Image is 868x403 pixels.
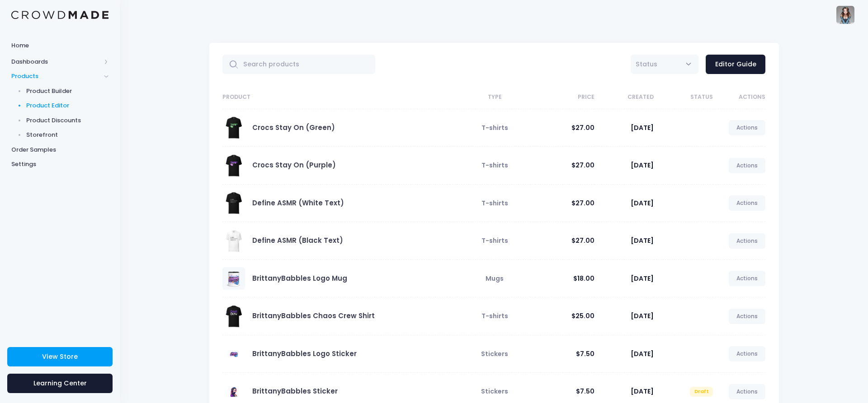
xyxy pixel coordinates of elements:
[450,86,535,109] th: Type: activate to sort column ascending
[836,6,854,24] img: User
[486,274,504,283] span: Mugs
[571,236,594,245] span: $27.00
[631,55,698,74] span: Status
[571,311,594,320] span: $25.00
[42,352,78,361] span: View Store
[26,130,109,139] span: Storefront
[631,387,654,396] span: [DATE]
[576,387,594,396] span: $7.50
[222,55,376,74] input: Search products
[252,311,375,320] a: BrittanyBabbles Chaos Crew Shirt
[252,123,335,132] a: Crocs Stay On (Green)
[7,374,113,393] a: Learning Center
[11,57,101,66] span: Dashboards
[654,86,713,109] th: Status: activate to sort column ascending
[631,349,654,358] span: [DATE]
[729,309,766,324] a: Actions
[33,379,87,388] span: Learning Center
[26,87,109,96] span: Product Builder
[481,236,508,245] span: T-shirts
[631,311,654,320] span: [DATE]
[631,161,654,170] span: [DATE]
[713,86,765,109] th: Actions: activate to sort column ascending
[11,41,108,50] span: Home
[594,86,654,109] th: Created: activate to sort column ascending
[252,160,336,170] a: Crocs Stay On (Purple)
[252,236,343,245] a: Define ASMR (Black Text)
[636,60,657,69] span: Status
[11,72,101,81] span: Products
[631,199,654,208] span: [DATE]
[481,349,508,358] span: Stickers
[481,387,508,396] span: Stickers
[481,311,508,320] span: T-shirts
[706,55,765,74] a: Editor Guide
[11,160,108,169] span: Settings
[222,86,450,109] th: Product: activate to sort column ascending
[573,274,594,283] span: $18.00
[576,349,594,358] span: $7.50
[631,274,654,283] span: [DATE]
[571,199,594,208] span: $27.00
[631,123,654,132] span: [DATE]
[729,195,766,211] a: Actions
[729,233,766,249] a: Actions
[571,161,594,170] span: $27.00
[252,386,338,396] a: BrittanyBabbles Sticker
[690,387,713,397] span: Draft
[631,236,654,245] span: [DATE]
[252,349,357,358] a: BrittanyBabbles Logo Sticker
[535,86,594,109] th: Price: activate to sort column ascending
[729,346,766,361] a: Actions
[252,273,347,283] a: BrittanyBabbles Logo Mug
[26,116,109,125] span: Product Discounts
[11,145,108,154] span: Order Samples
[7,347,113,366] a: View Store
[11,11,108,19] img: Logo
[729,158,766,173] a: Actions
[252,198,344,208] a: Define ASMR (White Text)
[729,271,766,286] a: Actions
[481,123,508,132] span: T-shirts
[729,120,766,135] a: Actions
[636,60,657,69] span: Status
[481,199,508,208] span: T-shirts
[571,123,594,132] span: $27.00
[729,384,766,399] a: Actions
[26,101,109,110] span: Product Editor
[481,161,508,170] span: T-shirts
